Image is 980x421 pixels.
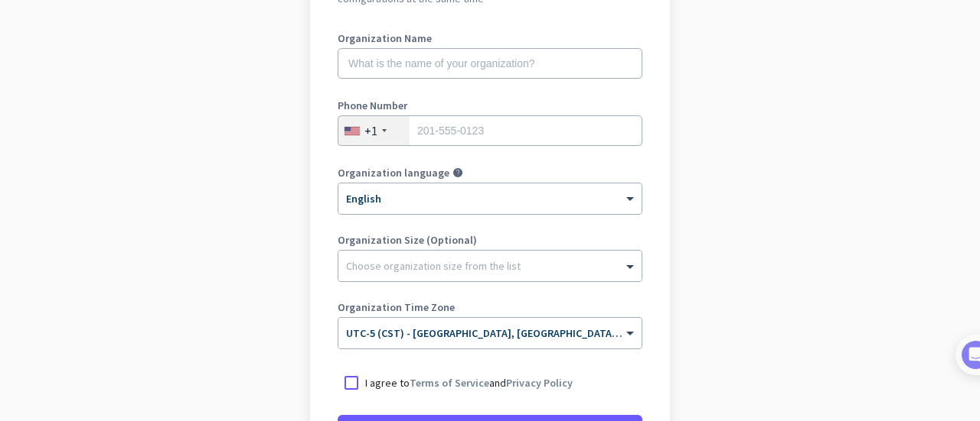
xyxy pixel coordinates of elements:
[338,115,642,146] input: 201-555-0123
[338,167,449,178] label: Organization language
[365,375,573,390] p: I agree to and
[364,123,377,138] div: +1
[338,33,642,44] label: Organization Name
[338,100,642,111] label: Phone Number
[452,167,463,178] i: help
[506,376,573,390] a: Privacy Policy
[410,376,489,390] a: Terms of Service
[338,302,642,313] label: Organization Time Zone
[338,235,642,245] label: Organization Size (Optional)
[338,48,642,79] input: What is the name of your organization?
